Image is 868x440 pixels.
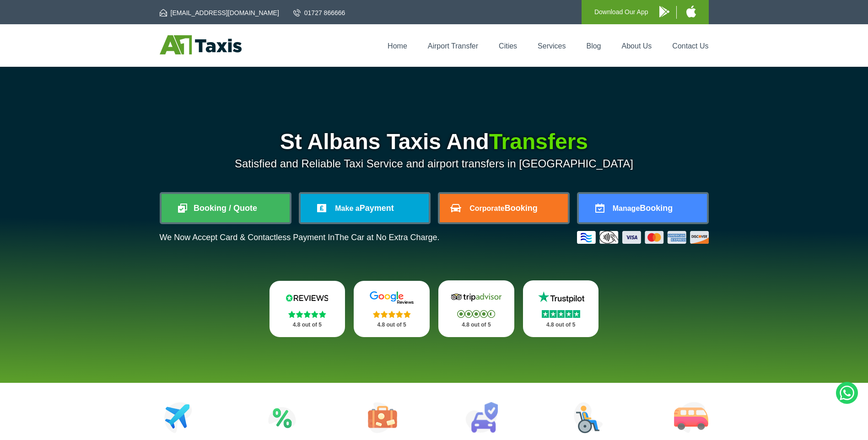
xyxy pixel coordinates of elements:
[659,6,669,17] img: A1 Taxis Android App
[160,233,440,242] p: We Now Accept Card & Contactless Payment In
[280,291,334,305] img: Reviews.io
[440,194,568,222] a: CorporateBooking
[428,42,478,50] a: Airport Transfer
[164,402,192,433] img: Airport Transfers
[448,319,504,331] p: 4.8 out of 5
[533,319,589,331] p: 4.8 out of 5
[364,291,419,305] img: Google
[622,42,652,50] a: About Us
[586,42,601,50] a: Blog
[674,402,708,433] img: Minibus
[577,231,709,244] img: Credit And Debit Cards
[465,402,498,433] img: Car Rental
[160,131,709,153] h1: St Albans Taxis And
[469,204,504,212] span: Corporate
[672,42,708,50] a: Contact Us
[368,402,397,433] img: Tours
[457,310,495,318] img: Stars
[534,290,588,304] img: Trustpilot
[373,311,411,318] img: Stars
[280,319,335,331] p: 4.8 out of 5
[301,194,429,222] a: Make aPayment
[364,319,420,331] p: 4.8 out of 5
[449,290,504,304] img: Tripadvisor
[293,8,345,17] a: 01727 866666
[523,280,599,337] a: Trustpilot Stars 4.8 out of 5
[354,281,430,337] a: Google Stars 4.8 out of 5
[542,310,580,318] img: Stars
[335,204,359,212] span: Make a
[288,311,326,318] img: Stars
[160,157,709,170] p: Satisfied and Reliable Taxi Service and airport transfers in [GEOGRAPHIC_DATA]
[499,42,517,50] a: Cities
[270,281,345,337] a: Reviews.io Stars 4.8 out of 5
[160,8,279,17] a: [EMAIL_ADDRESS][DOMAIN_NAME]
[438,280,514,337] a: Tripadvisor Stars 4.8 out of 5
[334,233,439,242] span: The Car at No Extra Charge.
[489,129,588,154] span: Transfers
[594,6,648,18] p: Download Our App
[613,204,640,212] span: Manage
[388,42,407,50] a: Home
[686,5,696,17] img: A1 Taxis iPhone App
[268,402,296,433] img: Attractions
[579,194,707,222] a: ManageBooking
[162,194,290,222] a: Booking / Quote
[574,402,603,433] img: Wheelchair
[160,35,242,54] img: A1 Taxis St Albans LTD
[538,42,566,50] a: Services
